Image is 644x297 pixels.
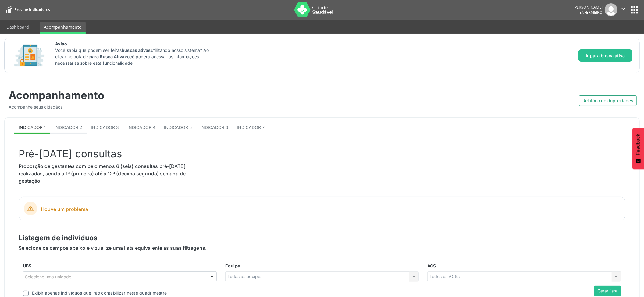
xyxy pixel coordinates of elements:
[620,5,627,12] i: 
[629,5,640,15] button: apps
[19,234,98,242] span: Listagem de indivíduos
[25,274,71,280] span: Selecione uma unidade
[583,97,633,104] span: Relatório de duplicidades
[635,134,641,155] span: Feedback
[427,263,436,269] label: ACS
[164,125,192,130] span: Indicador 5
[586,52,625,59] span: Ir para busca ativa
[9,89,318,102] div: Acompanhamento
[594,286,621,296] button: Gerar lista
[9,104,318,110] div: Acompanhe seus cidadãos
[40,22,86,34] a: Acompanhamento
[632,128,644,169] button: Feedback - Mostrar pesquisa
[605,3,617,16] img: img
[573,5,603,10] div: [PERSON_NAME]
[19,245,207,251] span: Selecione os campos abaixo e vizualize uma lista equivalente as suas filtragens.
[19,163,186,184] span: Proporção de gestantes com pelo menos 6 (seis) consultas pré-[DATE] realizadas, sendo a 1ª (prime...
[54,125,82,130] span: Indicador 2
[32,290,167,296] div: Exibir apenas indivíduos que irão contabilizar neste quadrimestre
[19,148,122,160] span: Pré-[DATE] consultas
[23,263,31,269] label: UBS
[200,125,228,130] span: Indicador 6
[14,7,50,12] span: Previne Indicadores
[91,125,119,130] span: Indicador 3
[122,48,151,53] strong: buscas ativas
[55,47,216,66] p: Você sabia que podem ser feitas utilizando nosso sistema? Ao clicar no botão você poderá acessar ...
[12,42,47,69] img: Imagem de CalloutCard
[579,10,603,15] span: Enfermeiro
[2,22,33,32] a: Dashboard
[85,54,125,59] strong: Ir para Busca Ativa
[41,206,620,213] span: Houve um problema
[55,41,216,47] span: Aviso
[127,125,155,130] span: Indicador 4
[237,125,265,130] span: Indicador 7
[225,263,240,269] label: Equipe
